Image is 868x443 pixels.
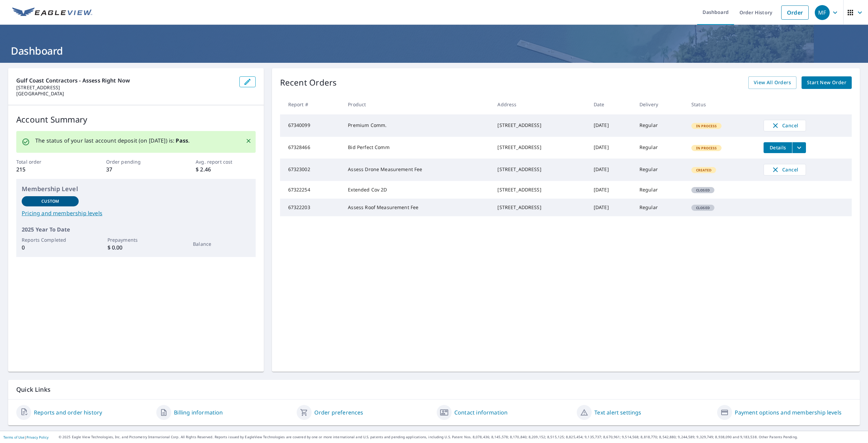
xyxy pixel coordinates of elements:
[686,94,758,114] th: Status
[26,435,48,440] a: Privacy Policy
[342,199,492,216] td: Assess Roof Measurement Fee
[3,435,24,440] a: Terms of Use
[16,385,852,394] p: Quick Links
[106,165,166,173] p: 37
[754,78,791,87] span: View All Orders
[16,85,234,91] p: [STREET_ADDRESS]
[497,122,583,129] div: [STREET_ADDRESS]
[41,198,59,204] p: Custom
[692,146,721,150] span: In Process
[634,181,686,199] td: Regular
[342,181,492,199] td: Extended Cov 2D
[497,186,583,193] div: [STREET_ADDRESS]
[634,94,686,114] th: Delivery
[280,137,343,159] td: 67328466
[781,5,809,20] a: Order
[692,205,714,210] span: Closed
[174,408,223,417] a: Billing information
[244,136,253,145] button: Close
[588,199,634,216] td: [DATE]
[497,204,583,211] div: [STREET_ADDRESS]
[193,240,250,247] p: Balance
[16,113,256,126] p: Account Summary
[280,94,343,114] th: Report #
[106,158,166,165] p: Order pending
[764,120,806,131] button: Cancel
[692,168,715,172] span: Created
[764,142,792,153] button: detailsBtn-67328466
[280,181,343,199] td: 67322254
[802,76,852,89] a: Start New Order
[16,158,76,165] p: Total order
[588,114,634,137] td: [DATE]
[107,236,164,243] p: Prepayments
[692,124,721,128] span: In Process
[35,136,190,145] p: The status of your last account deposit (on [DATE]) is: .
[3,435,48,439] p: |
[342,137,492,159] td: Bid Perfect Comm
[342,159,492,181] td: Assess Drone Measurement Fee
[34,408,102,417] a: Reports and order history
[634,159,686,181] td: Regular
[8,44,860,58] h1: Dashboard
[497,166,583,173] div: [STREET_ADDRESS]
[22,225,250,234] p: 2025 Year To Date
[588,181,634,199] td: [DATE]
[314,408,363,417] a: Order preferences
[764,164,806,176] button: Cancel
[768,144,788,151] span: Details
[771,166,799,174] span: Cancel
[107,243,164,252] p: $ 0.00
[634,199,686,216] td: Regular
[815,5,830,20] div: MF
[22,184,250,193] p: Membership Level
[497,144,583,151] div: [STREET_ADDRESS]
[22,236,79,243] p: Reports Completed
[792,142,806,153] button: filesDropdownBtn-67328466
[634,137,686,159] td: Regular
[692,188,714,192] span: Closed
[588,94,634,114] th: Date
[12,7,92,18] img: EV Logo
[16,91,234,97] p: [GEOGRAPHIC_DATA]
[196,158,255,165] p: Avg. report cost
[196,165,255,173] p: $ 2.46
[16,165,76,173] p: 215
[735,408,842,417] a: Payment options and membership levels
[807,78,846,87] span: Start New Order
[634,114,686,137] td: Regular
[492,94,588,114] th: Address
[176,137,188,144] b: Pass
[16,76,234,85] p: Gulf Coast Contractors - Assess Right Now
[280,199,343,216] td: 67322203
[280,114,343,137] td: 67340099
[594,408,641,417] a: Text alert settings
[22,209,250,217] a: Pricing and membership levels
[280,159,343,181] td: 67323002
[22,243,79,252] p: 0
[454,408,508,417] a: Contact information
[342,94,492,114] th: Product
[588,159,634,181] td: [DATE]
[342,114,492,137] td: Premium Comm.
[748,76,796,89] a: View All Orders
[280,76,337,89] p: Recent Orders
[588,137,634,159] td: [DATE]
[771,122,799,130] span: Cancel
[59,435,865,440] p: © 2025 Eagle View Technologies, Inc. and Pictometry International Corp. All Rights Reserved. Repo...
